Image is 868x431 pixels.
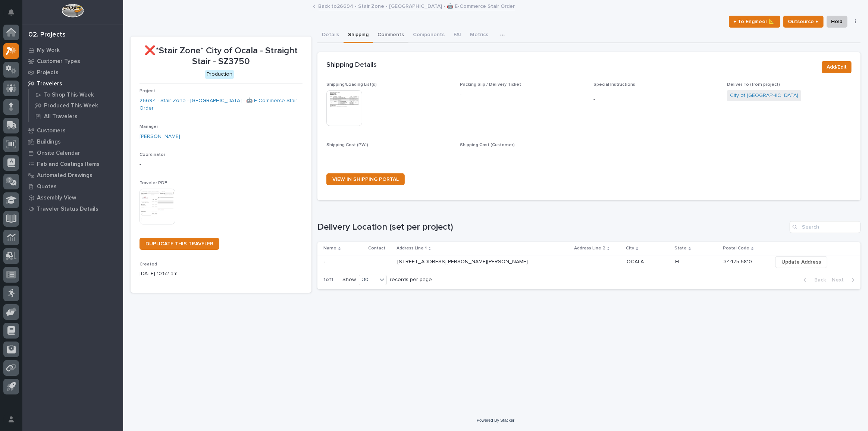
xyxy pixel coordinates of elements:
[22,203,123,214] a: Traveler Status Details
[140,181,167,185] span: Traveler PDF
[831,17,843,26] span: Hold
[140,89,155,93] span: Project
[317,222,787,233] h1: Delivery Location (set per project)
[460,143,515,147] span: Shipping Cost (Customer)
[317,28,344,43] button: Details
[827,63,847,72] span: Add/Edit
[140,262,157,267] span: Created
[368,244,385,252] p: Contact
[332,177,399,182] span: VIEW IN SHIPPING PORTAL
[788,17,819,26] span: Outsource ↑
[734,17,775,26] span: ← To Engineer 📐
[140,161,303,169] p: -
[323,244,336,252] p: Name
[44,92,94,98] p: To Shop This Week
[140,270,303,278] p: [DATE] 10:52 am
[140,133,180,141] a: [PERSON_NAME]
[460,90,585,98] p: -
[28,31,66,39] div: 02. Projects
[22,125,123,136] a: Customers
[37,69,59,76] p: Projects
[460,82,521,87] span: Packing Slip / Delivery Ticket
[674,244,687,252] p: State
[22,44,123,56] a: My Work
[22,56,123,67] a: Customer Types
[798,277,829,283] button: Back
[145,241,213,246] span: DUPLICATE THIS TRAVELER
[22,147,123,158] a: Onsite Calendar
[627,257,645,265] p: OCALA
[22,192,123,203] a: Assembly View
[3,4,19,20] button: Notifications
[22,170,123,181] a: Automated Drawings
[29,89,123,100] a: To Shop This Week
[29,100,123,111] a: Produced This Week
[37,58,80,65] p: Customer Types
[373,28,408,43] button: Comments
[810,277,826,283] span: Back
[326,82,377,87] span: Shipping/Loading List(s)
[326,61,377,69] h2: Shipping Details
[37,206,98,213] p: Traveler Status Details
[140,97,303,113] a: 26694 - Stair Zone - [GEOGRAPHIC_DATA] - 🤖 E-Commerce Stair Order
[781,258,821,267] span: Update Address
[37,183,57,190] p: Quotes
[790,221,861,233] input: Search
[22,181,123,192] a: Quotes
[37,195,76,201] p: Assembly View
[575,257,578,265] p: -
[37,81,62,87] p: Travelers
[37,150,80,157] p: Onsite Calendar
[783,16,824,28] button: Outsource ↑
[593,82,635,87] span: Special Instructions
[22,136,123,147] a: Buildings
[317,271,339,289] p: 1 of 1
[22,158,123,170] a: Fab and Coatings Items
[37,161,100,168] p: Fab and Coatings Items
[449,28,466,43] button: FAI
[37,139,61,145] p: Buildings
[724,257,753,265] p: 34475-5810
[626,244,634,252] p: City
[9,9,19,21] div: Notifications
[723,244,749,252] p: Postal Code
[44,103,98,109] p: Produced This Week
[140,238,219,250] a: DUPLICATE THIS TRAVELER
[140,152,165,157] span: Coordinator
[775,256,827,268] button: Update Address
[37,47,60,54] p: My Work
[37,128,66,134] p: Customers
[326,143,368,147] span: Shipping Cost (PWI)
[140,45,303,67] p: ❌*Stair Zone* City of Ocala - Straight Stair - SZ3750
[342,277,356,283] p: Show
[369,259,391,265] p: -
[397,257,529,265] p: [STREET_ADDRESS][PERSON_NAME][PERSON_NAME]
[326,173,405,185] a: VIEW IN SHIPPING PORTAL
[730,92,798,100] a: City of [GEOGRAPHIC_DATA]
[29,111,123,122] a: All Travelers
[317,255,861,269] tr: -- -[STREET_ADDRESS][PERSON_NAME][PERSON_NAME][STREET_ADDRESS][PERSON_NAME][PERSON_NAME] -- OCALA...
[319,1,515,10] a: Back to26694 - Stair Zone - [GEOGRAPHIC_DATA] - 🤖 E-Commerce Stair Order
[326,151,451,159] p: -
[344,28,373,43] button: Shipping
[22,67,123,78] a: Projects
[44,113,78,120] p: All Travelers
[359,276,377,284] div: 30
[460,151,585,159] p: -
[827,16,847,28] button: Hold
[593,95,718,103] p: -
[832,277,848,283] span: Next
[477,418,514,422] a: Powered By Stacker
[140,125,158,129] span: Manager
[408,28,449,43] button: Components
[822,61,852,73] button: Add/Edit
[829,277,861,283] button: Next
[390,277,432,283] p: records per page
[466,28,493,43] button: Metrics
[397,244,427,252] p: Address Line 1
[323,257,327,265] p: -
[37,172,93,179] p: Automated Drawings
[574,244,605,252] p: Address Line 2
[729,16,780,28] button: ← To Engineer 📐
